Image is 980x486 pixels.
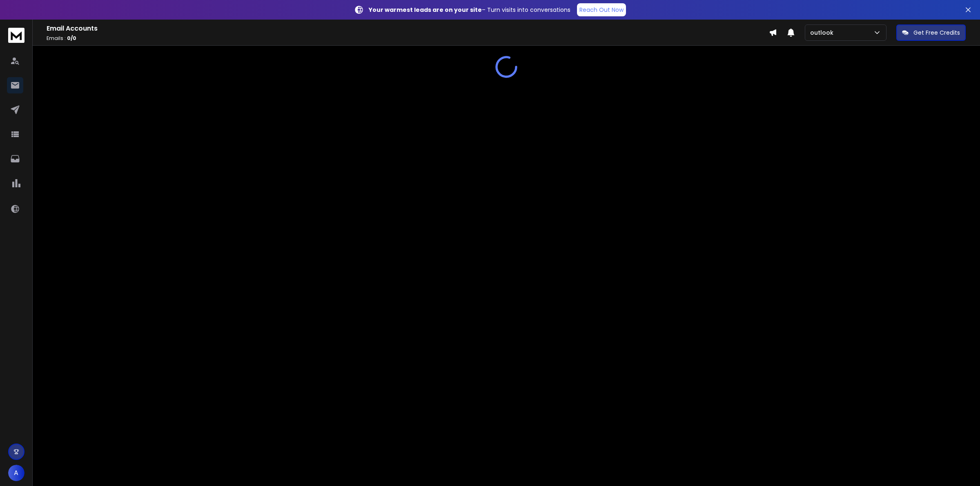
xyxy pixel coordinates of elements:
p: outlook [810,29,837,37]
button: A [8,465,24,481]
button: Get Free Credits [896,24,966,41]
img: logo [8,28,24,43]
p: Emails : [47,35,769,42]
p: Get Free Credits [913,29,960,37]
span: 0 / 0 [67,35,76,42]
strong: Your warmest leads are on your site [369,6,482,14]
p: Reach Out Now [579,6,624,14]
h1: Email Accounts [47,24,769,33]
a: Reach Out Now [577,3,626,16]
p: – Turn visits into conversations [369,6,570,14]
